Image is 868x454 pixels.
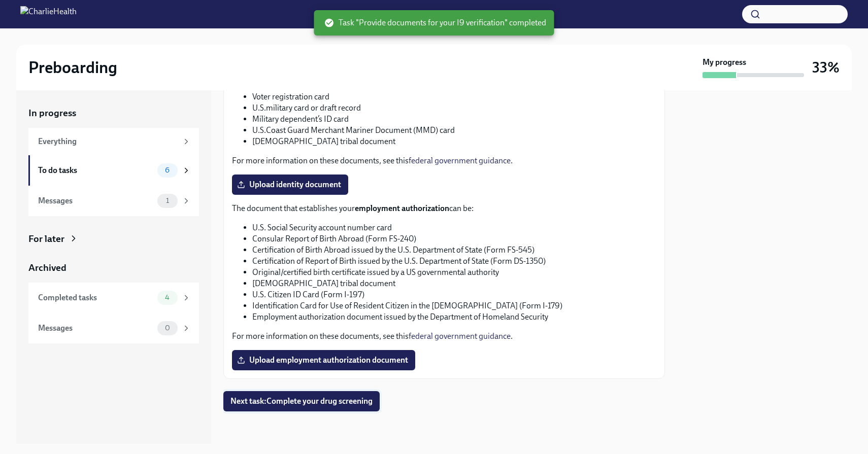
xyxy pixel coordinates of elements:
[252,278,656,289] li: [DEMOGRAPHIC_DATA] tribal document
[252,245,656,256] li: Certification of Birth Abroad issued by the U.S. Department of State (Form FS-545)
[252,222,656,233] li: U.S. Social Security account number card
[38,165,153,176] div: To do tasks
[232,203,656,214] p: The document that establishes your can be:
[409,331,511,341] a: federal government guidance
[252,300,656,311] li: Identification Card for Use of Resident Citizen in the [DEMOGRAPHIC_DATA] (Form I-179)
[20,6,77,22] img: CharlieHealth
[38,136,178,147] div: Everything
[252,125,656,136] li: U.S.Coast Guard Merchant Mariner Document (MMD) card
[232,331,656,342] p: For more information on these documents, see this .
[159,324,176,332] span: 0
[28,107,199,120] a: In progress
[28,283,199,313] a: Completed tasks4
[252,136,656,147] li: [DEMOGRAPHIC_DATA] tribal document
[355,203,449,213] strong: employment authorization
[239,355,408,365] span: Upload employment authorization document
[159,166,176,174] span: 6
[252,311,656,323] li: Employment authorization document issued by the Department of Homeland Security
[812,58,840,77] h3: 33%
[28,232,199,246] a: For later
[38,195,153,206] div: Messages
[223,391,380,411] button: Next task:Complete your drug screening
[28,261,199,274] a: Archived
[252,114,656,125] li: Military dependent’s ID card
[230,396,373,406] span: Next task : Complete your drug screening
[252,102,656,114] li: U.S.military card or draft record
[252,256,656,267] li: Certification of Report of Birth issued by the U.S. Department of State (Form DS-1350)
[160,197,175,204] span: 1
[28,128,199,155] a: Everything
[252,289,656,300] li: U.S. Citizen ID Card (Form I-197)
[38,292,153,303] div: Completed tasks
[159,294,176,301] span: 4
[28,155,199,186] a: To do tasks6
[252,91,656,102] li: Voter registration card
[409,156,511,165] a: federal government guidance
[28,186,199,216] a: Messages1
[252,233,656,245] li: Consular Report of Birth Abroad (Form FS-240)
[28,57,117,78] h2: Preboarding
[232,350,415,370] label: Upload employment authorization document
[239,180,341,190] span: Upload identity document
[252,267,656,278] li: Original/certified birth certificate issued by a US governmental authority
[38,323,153,334] div: Messages
[232,155,656,166] p: For more information on these documents, see this .
[28,232,64,246] div: For later
[703,57,746,68] strong: My progress
[28,313,199,343] a: Messages0
[324,17,546,28] span: Task "Provide documents for your I9 verification" completed
[232,174,348,195] label: Upload identity document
